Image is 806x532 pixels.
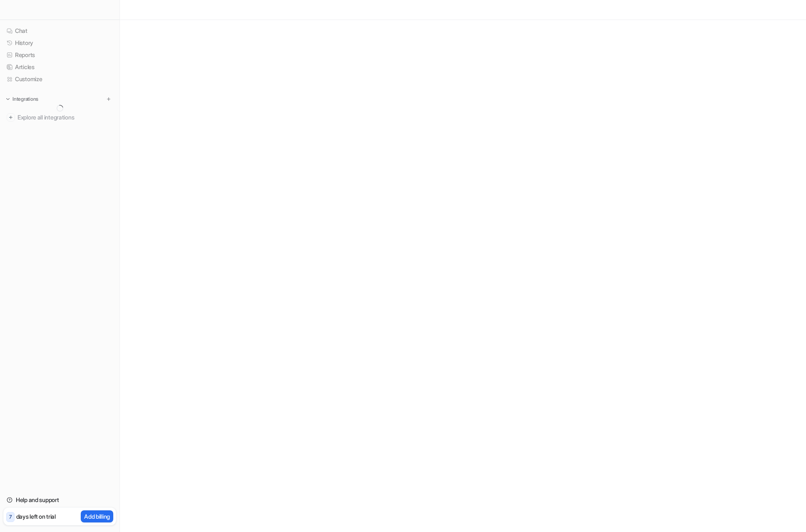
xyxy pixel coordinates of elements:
img: explore all integrations [7,113,15,122]
img: expand menu [5,96,11,102]
button: Integrations [3,95,41,103]
img: menu_add.svg [106,96,112,102]
button: Add billing [81,510,113,522]
a: Chat [3,25,116,37]
span: Explore all integrations [17,111,113,124]
p: days left on trial [16,512,56,521]
a: Help and support [3,494,116,506]
a: Explore all integrations [3,112,116,123]
a: Articles [3,61,116,73]
a: Customize [3,73,116,85]
a: Reports [3,49,116,61]
a: History [3,37,116,49]
p: 7 [9,513,12,521]
p: Add billing [84,512,110,521]
p: Integrations [12,96,38,102]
